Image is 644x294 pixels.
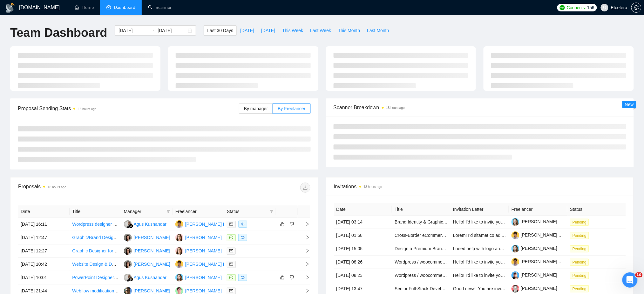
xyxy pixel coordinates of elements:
[106,5,111,10] span: dashboard
[124,288,170,293] a: AP[PERSON_NAME]
[173,205,224,218] th: Freelancer
[278,106,305,111] span: By Freelancer
[185,234,222,241] div: [PERSON_NAME]
[290,275,294,280] span: dislike
[570,219,589,226] span: Pending
[129,277,133,282] img: gigradar-bm.png
[280,275,285,280] span: like
[165,207,172,216] span: filter
[453,246,522,251] span: I need help with logo and brand kit.
[229,262,233,266] span: mail
[75,5,94,10] a: homeHome
[72,235,207,240] a: Graphic/Brand Designer Needed for Real Estate Marketing Materials
[72,262,238,267] a: Website Design & Development for Student Travel and Campervan Rental Platforms
[175,275,222,280] a: VY[PERSON_NAME]
[175,261,240,266] a: DB[PERSON_NAME] Bronfain
[509,203,567,216] th: Freelancer
[570,286,592,291] a: Pending
[185,261,240,268] div: [PERSON_NAME] Bronfain
[570,273,592,278] a: Pending
[229,222,233,226] span: mail
[512,286,557,291] a: [PERSON_NAME]
[570,285,589,292] span: Pending
[175,247,183,255] img: AV
[334,229,392,242] td: [DATE] 01:58
[124,247,132,255] img: TT
[567,4,586,11] span: Connects:
[150,28,155,33] span: swap-right
[512,285,519,293] img: c1Ztns_PlkZmqQg2hxOAB3KrB-2UgfwRbY9QtdsXzD6WDZPCtFtyWXKn0el6RrVcf5
[335,25,363,36] button: This Month
[395,246,537,251] a: Design a Premium Brand Kit for Fashion Label Inspired by Thai Heritage
[570,259,589,266] span: Pending
[72,275,234,280] a: PowerPoint Designer Needed. Premium 18-Slide Pitch Deck for Pharma Company
[121,205,173,218] th: Manager
[310,27,331,34] span: Last Week
[386,106,405,110] time: 18 hours ago
[570,219,592,224] a: Pending
[241,222,245,226] span: eye
[124,208,164,215] span: Manager
[392,216,451,229] td: Brand Identity & Graphic Designer needed for clinical research client
[288,274,296,281] button: dislike
[364,185,382,189] time: 18 hours ago
[334,104,627,111] span: Scanner Breakdown
[124,221,167,226] a: AKAgus Kusnandar
[175,274,183,282] img: VY
[185,247,222,254] div: [PERSON_NAME]
[18,231,70,244] td: [DATE] 12:47
[363,25,392,36] button: Last Month
[261,27,275,34] span: [DATE]
[18,218,70,231] td: [DATE] 16:11
[570,232,589,239] span: Pending
[175,234,183,242] img: AV
[204,25,237,36] button: Last 30 Days
[240,27,254,34] span: [DATE]
[625,102,634,107] span: New
[587,4,594,11] span: 156
[338,27,360,34] span: This Month
[268,207,275,216] span: filter
[175,288,222,293] a: DM[PERSON_NAME]
[18,258,70,271] td: [DATE] 10:42
[18,244,70,258] td: [DATE] 12:27
[5,3,15,13] img: logo
[279,220,286,228] button: like
[280,222,285,227] span: like
[602,5,607,10] span: user
[70,258,121,271] td: Website Design & Development for Student Travel and Campervan Rental Platforms
[631,3,641,13] button: setting
[70,271,121,284] td: PowerPoint Designer Needed. Premium 18-Slide Pitch Deck for Pharma Company
[300,289,310,293] span: right
[70,231,121,244] td: Graphic/Brand Designer Needed for Real Estate Marketing Materials
[512,246,557,251] a: [PERSON_NAME]
[124,275,167,280] a: AKAgus Kusnandar
[18,205,70,218] th: Date
[78,107,96,111] time: 18 hours ago
[229,249,233,253] span: mail
[124,234,132,242] img: TT
[185,221,240,228] div: [PERSON_NAME] Bronfain
[512,218,519,226] img: c1wY7m8ZWXnIubX-lpYkQz8QSQ1v5mgv5UQmPpzmho8AMWW-HeRy9TbwhmJc8l-wsG
[635,272,643,277] span: 10
[124,260,132,268] img: TT
[166,210,170,213] span: filter
[334,183,626,190] span: Invitations
[395,219,529,224] a: Brand Identity & Graphic Designer needed for clinical research client
[229,289,233,293] span: mail
[279,25,307,36] button: This Week
[300,222,310,226] span: right
[134,247,170,254] div: [PERSON_NAME]
[72,222,208,227] a: Wordpress designer with Bricks Builder experience for a new website
[570,233,592,238] a: Pending
[229,276,233,279] span: message
[72,288,162,293] a: Webflow modification to existing template/site
[334,242,392,256] td: [DATE] 15:05
[395,233,492,238] a: Cross-Border eCommerce Platform Development
[392,242,451,256] td: Design a Premium Brand Kit for Fashion Label Inspired by Thai Heritage
[18,183,164,193] div: Proposals
[229,236,233,239] span: message
[158,27,186,34] input: End date
[290,222,294,227] span: dislike
[279,274,286,281] button: like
